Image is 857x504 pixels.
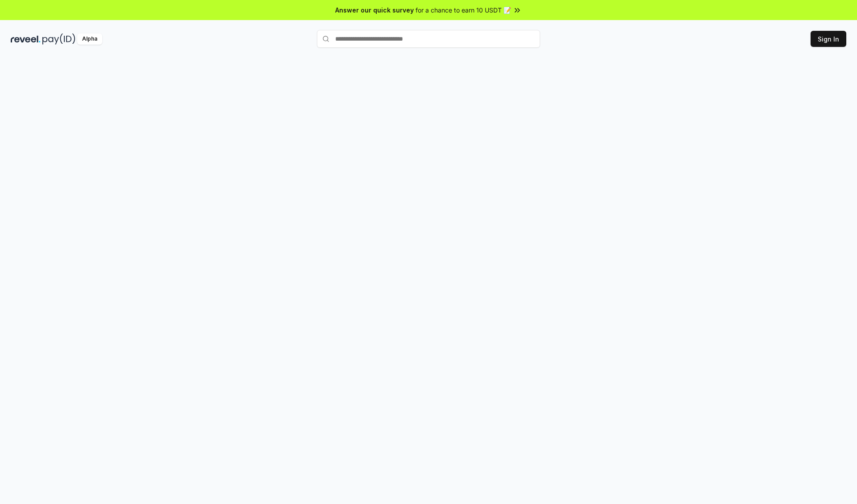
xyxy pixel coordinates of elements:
img: pay_id [42,33,75,45]
div: Alpha [77,33,102,45]
span: for a chance to earn 10 USDT 📝 [416,5,511,15]
img: reveel_dark [11,33,41,45]
button: Sign In [811,31,846,47]
span: Answer our quick survey [335,5,414,15]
